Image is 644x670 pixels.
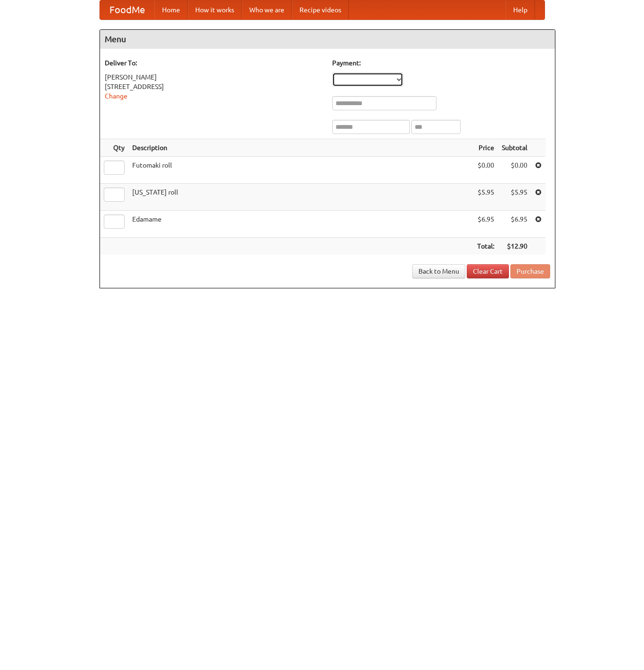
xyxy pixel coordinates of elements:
th: Description [128,139,473,157]
td: $5.95 [473,184,498,211]
a: How it works [188,0,242,19]
th: Price [473,139,498,157]
a: Recipe videos [292,0,349,19]
td: Futomaki roll [128,157,473,184]
td: $6.95 [473,211,498,238]
td: $5.95 [498,184,531,211]
a: Back to Menu [412,264,465,278]
a: Change [105,92,127,100]
td: $6.95 [498,211,531,238]
div: [STREET_ADDRESS] [105,82,323,91]
a: Help [506,0,535,19]
td: Edamame [128,211,473,238]
td: $0.00 [498,157,531,184]
a: Home [154,0,188,19]
td: $0.00 [473,157,498,184]
h4: Menu [100,30,555,49]
h5: Payment: [332,58,550,68]
a: Clear Cart [467,264,509,278]
button: Purchase [510,264,550,278]
a: Who we are [242,0,292,19]
th: Subtotal [498,139,531,157]
th: $12.90 [498,238,531,255]
th: Total: [473,238,498,255]
h5: Deliver To: [105,58,323,68]
th: Qty [100,139,128,157]
td: [US_STATE] roll [128,184,473,211]
a: FoodMe [100,0,154,19]
div: [PERSON_NAME] [105,72,323,82]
